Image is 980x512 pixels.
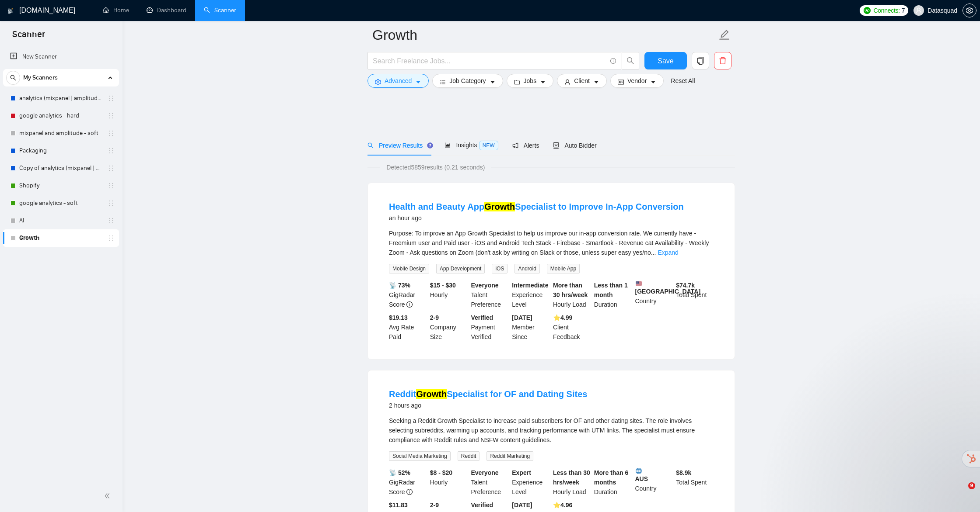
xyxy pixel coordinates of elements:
[636,468,642,474] img: 🌐
[389,228,714,257] div: Purpose: To improve an App Growth Specialist to help us improve our in-app conversion rate. We cu...
[540,79,546,85] span: caret-down
[387,313,428,342] div: Avg Rate Paid
[471,469,499,476] b: Everyone
[512,469,531,476] b: Expert
[108,182,115,189] span: holder
[962,3,976,17] button: setting
[524,76,537,86] span: Jobs
[510,468,551,497] div: Experience Level
[19,212,102,229] a: AI
[553,314,572,321] b: ⭐️ 4.99
[389,282,410,289] b: 📡 73%
[430,314,439,321] b: 2-9
[387,468,428,497] div: GigRadar Score
[23,69,58,86] span: My Scanners
[104,491,113,500] span: double-left
[594,282,628,298] b: Less than 1 month
[671,76,695,86] a: Reset All
[627,76,647,86] span: Vendor
[389,264,429,273] span: Mobile Design
[440,79,446,85] span: bars
[389,202,684,211] a: Health and Beauty AppGrowthSpecialist to Improve In-App Conversion
[449,76,486,86] span: Job Category
[444,142,451,148] span: area-chart
[633,280,675,309] div: Country
[469,468,511,497] div: Talent Preference
[692,57,709,65] span: copy
[492,264,507,273] span: iOS
[385,76,412,86] span: Advanced
[553,282,588,298] b: More than 30 hrs/week
[486,451,533,461] span: Reddit Marketing
[507,74,554,88] button: folderJobscaret-down
[430,469,452,476] b: $8 - $20
[471,502,493,509] b: Verified
[7,75,20,81] span: search
[389,469,410,476] b: 📡 52%
[389,230,709,256] span: Purpose: To improve an App Growth Specialist to help us improve our in-app conversion rate. We cu...
[719,29,730,41] span: edit
[430,282,456,289] b: $15 - $30
[592,280,633,309] div: Duration
[432,74,503,88] button: barsJob Categorycaret-down
[108,200,115,207] span: holder
[594,469,629,486] b: More than 6 months
[469,280,511,309] div: Talent Preference
[389,416,714,445] div: Seeking a Reddit Growth Specialist to increase paid subscribers for OF and other dating sites. Th...
[19,107,102,125] a: google analytics - hard
[108,112,115,119] span: holder
[553,142,559,149] span: robot
[658,55,673,66] span: Save
[469,313,511,342] div: Payment Verified
[916,7,922,14] span: user
[512,502,532,509] b: [DATE]
[512,142,539,149] span: Alerts
[636,280,642,287] img: 🇺🇸
[103,7,129,14] a: homeHome
[7,4,14,18] img: logo
[389,502,408,509] b: $11.83
[380,163,491,172] span: Detected 5859 results (0.21 seconds)
[19,177,102,194] a: Shopify
[428,280,469,309] div: Hourly
[147,7,186,14] a: dashboardDashboard
[3,69,119,247] li: My Scanners
[6,71,20,85] button: search
[372,24,717,46] input: Scanner name...
[714,52,731,69] button: delete
[651,249,656,256] span: ...
[553,142,596,149] span: Auto Bidder
[864,7,871,14] img: upwork-logo.png
[512,282,548,289] b: Intermediate
[512,314,532,321] b: [DATE]
[415,79,421,85] span: caret-down
[10,48,112,66] a: New Scanner
[19,125,102,142] a: mixpanel and amplitude - soft
[902,6,905,15] span: 7
[557,74,607,88] button: userClientcaret-down
[622,52,639,69] button: search
[428,313,469,342] div: Company Size
[458,451,480,461] span: Reddit
[108,165,115,172] span: holder
[514,264,539,273] span: Android
[367,74,429,88] button: settingAdvancedcaret-down
[108,130,115,137] span: holder
[204,7,236,14] a: searchScanner
[108,95,115,102] span: holder
[428,468,469,497] div: Hourly
[510,313,551,342] div: Member Since
[426,142,434,149] div: Tooltip anchor
[484,202,515,211] mark: Growth
[19,194,102,212] a: google analytics - soft
[387,280,428,309] div: GigRadar Score
[674,468,715,497] div: Total Spent
[373,55,606,66] input: Search Freelance Jobs...
[3,48,119,66] li: New Scanner
[416,389,447,399] mark: Growth
[618,79,624,85] span: idcard
[968,482,975,489] span: 9
[551,313,592,342] div: Client Feedback
[19,90,102,107] a: analytics (mixpanel | amplitude | posthog | statsig)
[514,79,520,85] span: folder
